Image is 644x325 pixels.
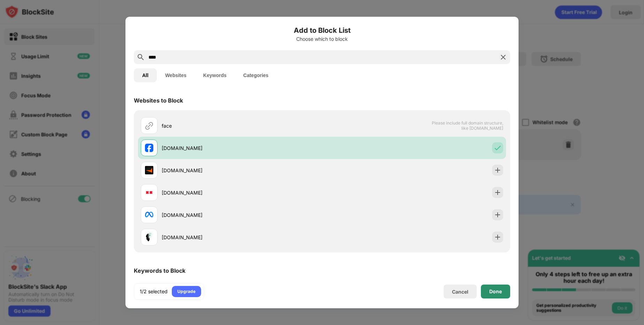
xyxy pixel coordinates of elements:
img: favicons [145,188,153,197]
img: favicons [145,166,153,174]
div: [DOMAIN_NAME] [162,167,322,174]
div: 1/2 selected [140,288,168,295]
div: [DOMAIN_NAME] [162,144,322,152]
img: search-close [499,53,507,61]
div: Cancel [452,289,468,295]
div: Websites to Block [134,97,183,104]
img: search.svg [137,53,145,61]
h6: Add to Block List [134,25,510,36]
div: Upgrade [177,288,195,295]
div: Choose which to block [134,36,510,42]
div: Done [489,289,502,294]
button: Websites [157,68,195,82]
img: favicons [145,144,153,152]
div: [DOMAIN_NAME] [162,189,322,196]
div: Keywords to Block [134,267,185,274]
img: favicons [145,211,153,219]
button: Keywords [195,68,235,82]
div: [DOMAIN_NAME] [162,211,322,219]
img: url.svg [145,121,153,130]
img: favicons [145,233,153,241]
div: face [162,122,322,129]
span: Please include full domain structure, like [DOMAIN_NAME] [431,120,503,131]
div: [DOMAIN_NAME] [162,234,322,241]
button: All [134,68,157,82]
button: Categories [235,68,277,82]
